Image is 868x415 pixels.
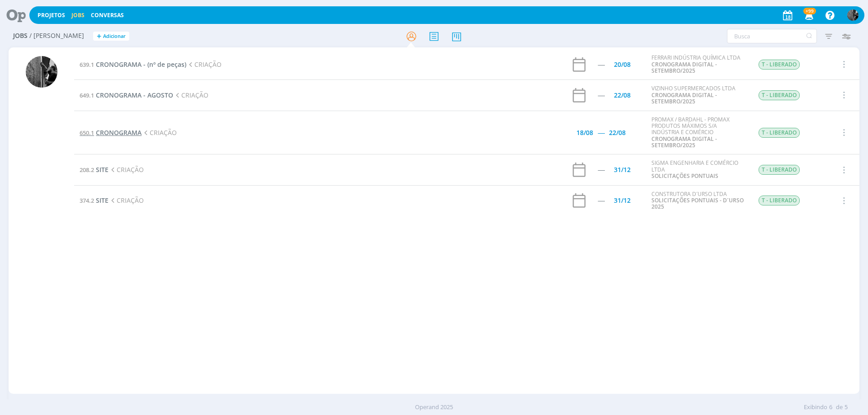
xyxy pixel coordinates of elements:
div: 20/08 [614,61,631,68]
span: / [PERSON_NAME] [29,32,84,40]
a: 649.1CRONOGRAMA - AGOSTO [80,91,173,99]
span: CRONOGRAMA - (nº de peças) [96,60,186,69]
a: Projetos [38,11,65,19]
div: ----- [598,167,604,173]
span: T - LIBERADO [759,196,800,205]
span: Jobs [13,32,28,40]
span: 649.1 [80,91,94,99]
span: SITE [96,165,108,174]
a: 650.1CRONOGRAMA [80,128,142,137]
div: 22/08 [614,92,631,98]
div: 22/08 [609,130,626,136]
span: SITE [96,196,108,205]
a: Jobs [71,11,85,19]
div: 31/12 [614,197,631,204]
div: 31/12 [614,167,631,173]
span: T - LIBERADO [759,128,800,138]
button: +99 [799,7,818,23]
div: PROMAX / BARDAHL - PROMAX PRODUTOS MÁXIMOS S/A INDÚSTRIA E COMÉRCIO [651,117,745,149]
a: CRONOGRAMA DIGITAL - SETEMBRO/2025 [651,135,717,149]
span: + [97,32,101,41]
a: 639.1CRONOGRAMA - (nº de peças) [80,60,186,69]
a: 208.2SITE [80,165,108,174]
span: T - LIBERADO [759,165,800,175]
a: 374.2SITE [80,196,108,205]
div: CONSTRUTORA D´URSO LTDA [651,191,745,210]
span: 208.2 [80,166,94,174]
input: Busca [727,29,817,43]
img: P [26,56,57,88]
a: CRONOGRAMA DIGITAL - SETEMBRO/2025 [651,61,717,75]
a: Conversas [91,11,124,19]
button: Conversas [88,12,127,19]
div: FERRARI INDÚSTRIA QUÍMICA LTDA [651,55,745,74]
div: ----- [598,197,604,204]
div: VIZINHO SUPERMERCADOS LTDA [651,85,745,105]
span: CRIAÇÃO [108,196,144,205]
div: SIGMA ENGENHARIA E COMÉRCIO LTDA [651,160,745,179]
span: CRIAÇÃO [186,60,222,69]
button: P [847,7,859,23]
span: T - LIBERADO [759,90,800,100]
span: CRONOGRAMA - AGOSTO [96,91,173,99]
span: 374.2 [80,196,94,205]
div: ----- [598,92,604,98]
span: 6 [829,403,832,412]
span: 639.1 [80,61,94,69]
button: +Adicionar [93,32,129,41]
div: 18/08 [576,130,593,136]
div: ----- [598,61,604,68]
span: ----- [598,128,604,137]
button: Jobs [69,12,87,19]
span: CRIAÇÃO [173,91,208,99]
a: SOLICITAÇÕES PONTUAIS [651,172,718,180]
span: 5 [844,403,848,412]
a: CRONOGRAMA DIGITAL - SETEMBRO/2025 [651,91,717,105]
button: Projetos [35,12,68,19]
span: 650.1 [80,129,94,137]
span: T - LIBERADO [759,60,800,70]
img: P [847,9,859,21]
span: CRIAÇÃO [142,128,177,137]
span: Adicionar [103,33,126,39]
a: SOLICITAÇÕES PONTUAIS - D´URSO 2025 [651,196,744,210]
span: de [836,403,843,412]
span: CRIAÇÃO [108,165,144,174]
span: CRONOGRAMA [96,128,142,137]
span: +99 [803,8,816,14]
span: Exibindo [804,403,827,412]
